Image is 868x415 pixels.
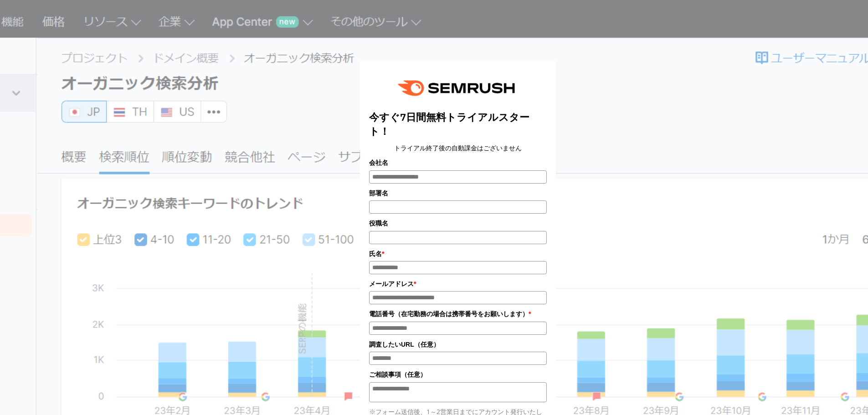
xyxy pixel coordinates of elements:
[787,379,858,405] iframe: Help widget launcher
[369,158,547,168] label: 会社名
[369,249,547,259] label: 氏名
[369,188,547,198] label: 部署名
[369,279,547,289] label: メールアドレス
[369,369,547,379] label: ご相談事項（任意）
[369,339,547,349] label: 調査したいURL（任意）
[369,143,547,153] center: トライアル終了後の自動課金はございません
[369,309,547,319] label: 電話番号（在宅勤務の場合は携帯番号をお願いします）
[369,110,547,138] title: 今すぐ7日間無料トライアルスタート！
[369,218,547,228] label: 役職名
[391,71,524,106] img: e6a379fe-ca9f-484e-8561-e79cf3a04b3f.png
